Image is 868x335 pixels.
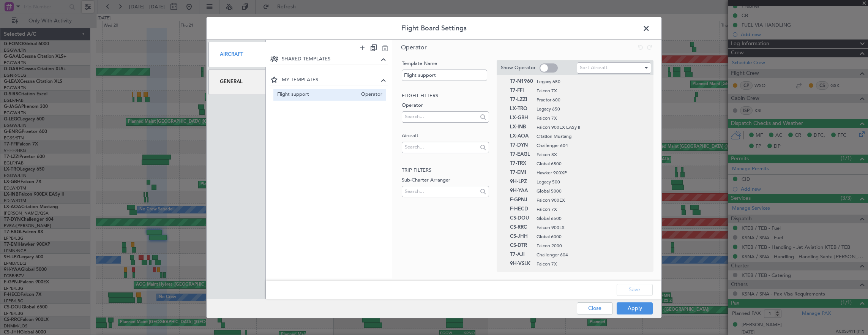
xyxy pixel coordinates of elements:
span: Falcon 8X [537,151,642,158]
span: Challenger 604 [537,142,642,149]
span: T7-EMI [510,168,533,177]
span: LX-AOA [510,132,533,141]
span: CS-DOU [510,214,533,223]
span: Falcon 2000 [537,242,642,249]
div: General [208,69,266,95]
span: Legacy 500 [537,179,642,185]
header: Flight Board Settings [207,17,661,40]
span: Legacy 650 [537,78,642,85]
span: T7-EAGL [510,150,533,159]
label: Operator [402,102,489,109]
span: T7-FFI [510,86,533,95]
label: Show Operator [501,64,536,72]
span: T7-AJI [510,250,533,259]
input: Search... [405,141,477,153]
span: Operator [357,91,382,99]
h2: Flight filters [402,92,489,100]
span: CS-JHH [510,232,533,241]
span: 9H-YAA [510,186,533,196]
span: LX-GBH [510,114,533,123]
div: Aircraft [208,42,266,67]
span: Citation Mustang [537,133,642,140]
span: 9H-VSLK [510,259,533,269]
span: Global 6500 [537,160,642,167]
span: LX-INB [510,123,533,132]
span: Flight support [277,91,358,99]
span: Praetor 600 [537,96,642,103]
input: Search... [405,111,477,122]
label: Sub-Charter Arranger [402,177,489,184]
span: Falcon 7X [537,115,642,122]
span: T7-N1960 [510,77,533,86]
button: Apply [617,302,653,314]
span: 9H-LPZ [510,177,533,186]
span: Hawker 900XP [537,169,642,176]
span: Challenger 604 [537,251,642,258]
span: Challenger 604 [537,69,642,76]
label: Template Name [402,60,489,68]
span: Falcon 7X [537,261,642,267]
span: CS-DTR [510,241,533,250]
span: T7-TRX [510,159,533,168]
span: Global 5000 [537,188,642,194]
span: Falcon 7X [537,206,642,213]
span: CS-RRC [510,223,533,232]
span: F-GPNJ [510,196,533,205]
span: Falcon 900EX [537,197,642,204]
span: Global 6500 [537,215,642,222]
input: Search... [405,186,477,197]
span: F-HECD [510,205,533,214]
h2: Trip filters [402,167,489,174]
span: T7-DYN [510,141,533,150]
span: LX-TRO [510,104,533,114]
span: Sort Aircraft [580,64,608,71]
span: SHARED TEMPLATES [282,55,379,63]
span: MY TEMPLATES [282,76,379,84]
span: Falcon 900LX [537,224,642,231]
span: Operator [401,43,427,52]
span: T7-LZZI [510,95,533,104]
span: Legacy 650 [537,106,642,112]
span: Global 6000 [537,233,642,240]
span: Falcon 7X [537,87,642,94]
label: Aircraft [402,132,489,140]
span: Falcon 900EX EASy II [537,124,642,131]
button: Close [577,302,613,314]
